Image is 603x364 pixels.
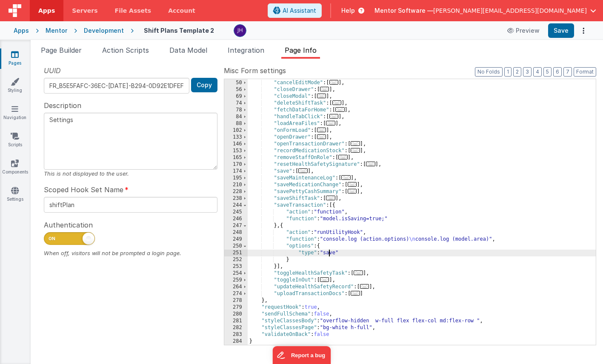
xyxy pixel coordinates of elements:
div: 274 [224,290,248,297]
div: 282 [224,324,248,331]
div: 153 [224,148,248,154]
div: 251 [224,250,248,256]
button: Mentor Software — [PERSON_NAME][EMAIL_ADDRESS][DOMAIN_NAME] [374,6,596,15]
span: ... [320,277,329,282]
div: 280 [224,311,248,318]
iframe: Marker.io feedback button [272,346,331,364]
div: 69 [224,93,248,100]
div: 253 [224,263,248,270]
div: 174 [224,168,248,175]
div: 88 [224,120,248,127]
div: 250 [224,243,248,250]
span: ... [326,121,335,125]
span: ... [348,189,357,193]
div: 248 [224,229,248,236]
span: ... [351,291,360,296]
div: When off, visitors will not be prompted a login page. [44,249,217,257]
div: 146 [224,141,248,148]
span: Apps [38,6,55,15]
span: File Assets [115,6,151,15]
button: AI Assistant [268,3,322,18]
div: 165 [224,154,248,161]
div: 264 [224,284,248,290]
div: 281 [224,318,248,324]
div: 254 [224,270,248,277]
span: ... [351,148,360,153]
button: 4 [533,67,542,77]
span: Action Scripts [102,46,149,54]
span: AI Assistant [283,6,316,15]
span: ... [332,100,342,105]
span: ... [338,155,348,159]
div: 279 [224,304,248,311]
div: 252 [224,256,248,263]
span: Scoped Hook Set Name [44,185,123,195]
span: ... [366,162,375,166]
div: 195 [224,175,248,182]
span: UUID [44,65,61,76]
div: 50 [224,80,248,86]
button: Copy [191,78,217,92]
div: 259 [224,277,248,284]
span: Integration [228,46,264,54]
span: Help [341,6,355,15]
div: Apps [14,26,29,35]
button: 3 [523,67,532,77]
img: c2badad8aad3a9dfc60afe8632b41ba8 [234,25,246,37]
span: Page Info [285,46,317,54]
span: Page Builder [41,46,82,54]
span: ... [354,270,363,275]
div: 244 [224,202,248,209]
span: ... [341,175,351,180]
div: 247 [224,222,248,229]
span: Description [44,100,81,111]
div: 249 [224,236,248,243]
div: 245 [224,209,248,216]
span: ... [351,141,360,146]
span: ... [317,134,326,139]
div: 133 [224,134,248,141]
div: 56 [224,86,248,93]
span: Data Model [169,46,207,54]
button: 6 [553,67,562,77]
span: ... [320,87,329,91]
div: 170 [224,161,248,168]
div: 278 [224,297,248,304]
div: 102 [224,127,248,134]
div: 78 [224,107,248,114]
button: 7 [563,67,572,77]
button: Options [577,25,589,37]
div: 84 [224,114,248,120]
div: Mentor [46,26,67,35]
button: 2 [513,67,521,77]
div: 238 [224,195,248,202]
span: Misc Form settings [224,65,286,76]
button: 1 [504,67,512,77]
span: ... [317,128,326,132]
span: Authentication [44,220,93,230]
span: ... [329,114,339,119]
button: No Folds [475,67,503,77]
div: 210 [224,182,248,188]
div: 74 [224,100,248,107]
span: Mentor Software — [374,6,433,15]
span: ... [317,94,326,98]
button: Save [548,23,574,38]
span: ... [326,196,335,200]
span: Servers [72,6,97,15]
button: Format [574,67,596,77]
button: Preview [502,24,545,37]
div: Development [84,26,124,35]
button: 5 [543,67,552,77]
span: ... [335,107,345,112]
div: 283 [224,331,248,338]
div: This is not displayed to the user. [44,170,217,178]
div: 284 [224,338,248,345]
span: ... [360,284,369,289]
h4: Shift Plans Template 2 [144,27,214,34]
div: 228 [224,188,248,195]
span: ... [329,80,339,85]
div: 246 [224,216,248,222]
span: [PERSON_NAME][EMAIL_ADDRESS][DOMAIN_NAME] [433,6,587,15]
span: ... [298,168,308,173]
